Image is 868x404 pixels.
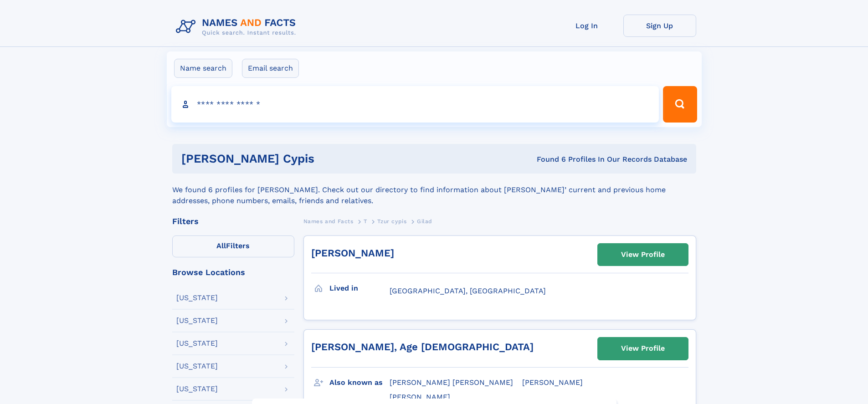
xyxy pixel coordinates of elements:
[663,86,697,123] button: Search Button
[550,15,623,37] a: Log In
[621,338,665,359] div: View Profile
[174,59,232,78] label: Name search
[426,154,687,164] div: Found 6 Profiles In Our Records Database
[364,218,367,225] span: T
[598,338,688,359] a: View Profile
[181,153,426,164] h1: [PERSON_NAME] Cypis
[364,215,367,227] a: T
[390,393,450,401] span: [PERSON_NAME]
[311,247,394,259] a: [PERSON_NAME]
[242,59,299,78] label: Email search
[329,281,390,296] h3: Lived in
[390,378,513,387] span: [PERSON_NAME] [PERSON_NAME]
[377,215,406,227] a: Tzur cypis
[172,174,696,206] div: We found 6 profiles for [PERSON_NAME]. Check out our directory to find information about [PERSON_...
[172,268,294,276] div: Browse Locations
[176,363,218,370] div: [US_STATE]
[216,241,226,250] span: All
[621,244,665,265] div: View Profile
[311,341,534,353] a: [PERSON_NAME], Age [DEMOGRAPHIC_DATA]
[176,340,218,347] div: [US_STATE]
[377,218,406,225] span: Tzur cypis
[171,86,659,123] input: search input
[176,385,218,393] div: [US_STATE]
[172,235,294,257] label: Filters
[172,217,294,225] div: Filters
[623,15,696,37] a: Sign Up
[598,244,688,266] a: View Profile
[172,15,303,39] img: Logo Names and Facts
[176,317,218,324] div: [US_STATE]
[417,218,432,225] span: Gilad
[176,294,218,302] div: [US_STATE]
[329,375,390,390] h3: Also known as
[303,215,354,227] a: Names and Facts
[390,286,546,295] span: [GEOGRAPHIC_DATA], [GEOGRAPHIC_DATA]
[522,378,583,387] span: [PERSON_NAME]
